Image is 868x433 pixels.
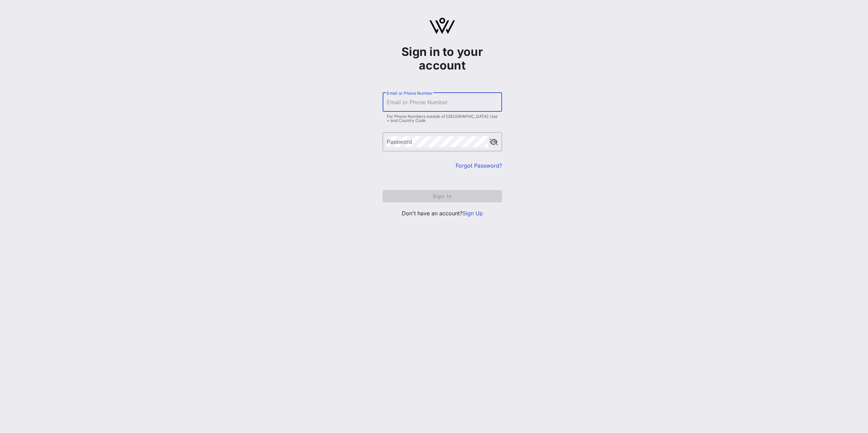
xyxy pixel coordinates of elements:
[383,209,502,217] p: Don't have an account?
[462,210,483,217] a: Sign Up
[429,18,455,34] img: logo.svg
[489,139,498,145] button: append icon
[383,45,502,72] h1: Sign in to your account
[456,162,502,169] a: Forgot Password?
[387,91,432,96] label: Email or Phone Number
[387,114,498,123] div: For Phone Numbers outside of [GEOGRAPHIC_DATA]: Use + and Country Code
[387,97,498,108] input: Email or Phone Number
